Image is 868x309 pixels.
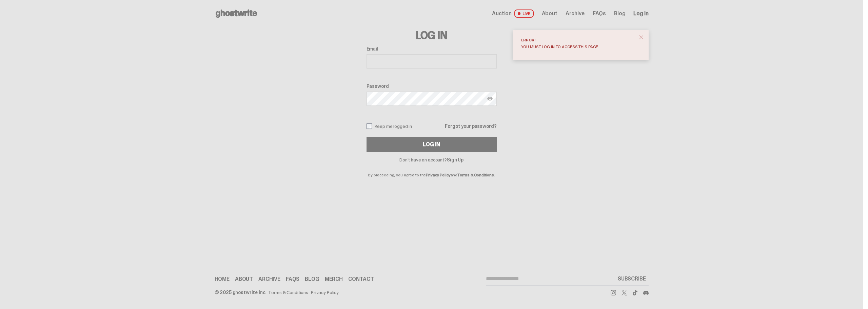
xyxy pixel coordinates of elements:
[325,276,343,282] a: Merch
[215,276,230,282] a: Home
[367,123,412,129] label: Keep me logged in
[367,157,497,162] p: Don't have an account?
[492,11,512,16] span: Auction
[445,124,496,129] a: Forgot your password?
[514,9,534,18] span: LIVE
[426,172,450,178] a: Privacy Policy
[367,83,497,89] label: Password
[593,11,606,16] a: FAQs
[367,162,497,177] p: By proceeding, you agree to the and .
[542,11,557,16] a: About
[367,30,497,41] h3: Log In
[635,31,647,43] button: close
[305,276,319,282] a: Blog
[633,11,648,16] a: Log in
[367,137,497,152] button: Log In
[348,276,374,282] a: Contact
[423,142,440,147] div: Log In
[614,11,625,16] a: Blog
[521,45,635,49] div: You must log in to access this page.
[492,9,533,18] a: Auction LIVE
[235,276,253,282] a: About
[447,157,463,163] a: Sign Up
[286,276,299,282] a: FAQs
[615,272,649,286] button: SUBSCRIBE
[215,290,265,295] div: © 2025 ghostwrite inc
[258,276,280,282] a: Archive
[566,11,585,16] a: Archive
[268,290,308,295] a: Terms & Conditions
[367,46,497,52] label: Email
[457,172,494,178] a: Terms & Conditions
[521,38,635,42] div: Error!
[487,96,493,101] img: Show password
[367,123,372,129] input: Keep me logged in
[311,290,339,295] a: Privacy Policy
